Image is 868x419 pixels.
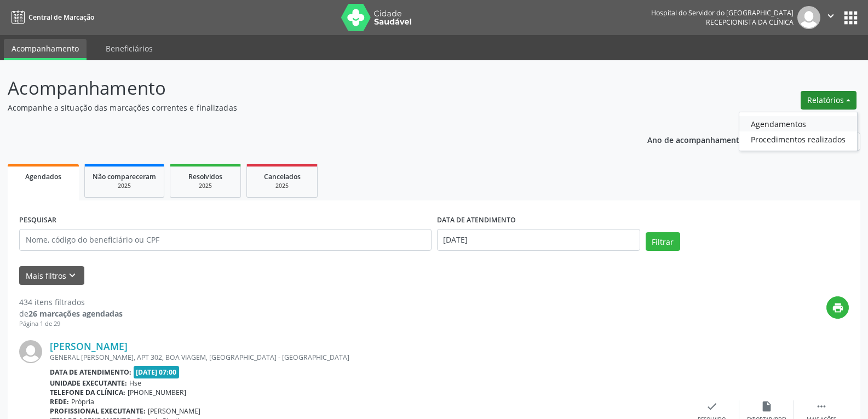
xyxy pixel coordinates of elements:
[19,266,84,285] button: Mais filtroskeyboard_arrow_down
[188,172,222,181] span: Resolvidos
[437,212,516,229] label: DATA DE ATENDIMENTO
[820,6,841,29] button: 
[71,397,94,406] span: Própria
[4,39,87,60] a: Acompanhamento
[50,353,685,362] div: GENERAL [PERSON_NAME], APT 302, BOA VIAGEM, [GEOGRAPHIC_DATA] - [GEOGRAPHIC_DATA]
[19,340,42,363] img: img
[98,39,160,58] a: Beneficiários
[19,212,56,229] label: PESQUISAR
[651,8,794,18] div: Hospital do Servidor do [GEOGRAPHIC_DATA]
[93,172,156,181] span: Não compareceram
[25,172,61,181] span: Agendados
[815,400,827,412] i: 
[706,18,794,27] span: Recepcionista da clínica
[761,400,773,412] i: insert_drive_file
[50,368,131,377] b: Data de atendimento:
[8,8,94,26] a: Central de Marcação
[129,378,141,388] span: Hse
[647,133,744,146] p: Ano de acompanhamento
[19,308,123,319] div: de
[8,74,605,102] p: Acompanhamento
[437,229,640,251] input: Selecione um intervalo
[19,229,432,251] input: Nome, código do beneficiário ou CPF
[19,296,123,308] div: 434 itens filtrados
[66,269,78,282] i: keyboard_arrow_down
[148,406,200,416] span: [PERSON_NAME]
[50,388,125,397] b: Telefone da clínica:
[841,8,860,27] button: apps
[28,13,94,22] span: Central de Marcação
[255,182,309,190] div: 2025
[797,6,820,29] img: img
[128,388,186,397] span: [PHONE_NUMBER]
[264,172,301,181] span: Cancelados
[706,400,718,412] i: check
[50,397,69,406] b: Rede:
[178,182,233,190] div: 2025
[50,340,128,352] a: [PERSON_NAME]
[801,91,856,110] button: Relatórios
[28,308,123,319] strong: 26 marcações agendadas
[832,302,844,314] i: print
[8,102,605,113] p: Acompanhe a situação das marcações correntes e finalizadas
[646,232,680,251] button: Filtrar
[739,131,857,147] a: Procedimentos realizados
[50,378,127,388] b: Unidade executante:
[134,366,180,378] span: [DATE] 07:00
[826,296,849,319] button: print
[93,182,156,190] div: 2025
[50,406,146,416] b: Profissional executante:
[739,116,857,131] a: Agendamentos
[19,319,123,329] div: Página 1 de 29
[739,112,858,151] ul: Relatórios
[825,10,837,22] i: 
